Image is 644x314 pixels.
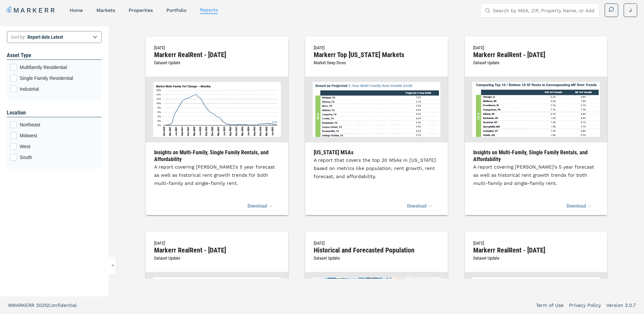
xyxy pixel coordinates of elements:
a: properties [129,7,153,13]
span: Dataset Update [154,60,180,65]
span: Dataset Update [473,256,499,261]
span: [DATE] [154,45,165,50]
span: © [8,302,12,308]
span: [DATE] [314,45,325,50]
span: A report covering [PERSON_NAME]'s 5 year forecast as well as historical rent growth trends for bo... [473,164,594,186]
select: Sort by: [7,31,102,43]
h2: Historical and Forecasted Population [314,247,439,253]
span: Single Family Residential [20,75,98,82]
span: Industrial [20,86,98,92]
h3: [US_STATE] MSAs [314,149,439,156]
img: Markerr RealRent - July 2025 [472,82,600,137]
a: Portfolio [166,7,186,13]
a: reports [200,7,218,13]
div: Industrial checkbox input [10,86,98,92]
span: Dataset Update [314,256,340,261]
div: Northeast checkbox input [10,121,98,128]
span: Midwest [20,132,98,139]
h2: Markerr Top [US_STATE] Markets [314,52,439,58]
span: West [20,143,98,150]
a: markets [96,7,115,13]
span: [DATE] [473,241,484,246]
span: Market Deep Dives [314,60,346,65]
a: Download → [407,199,433,214]
h2: Markerr RealRent - [DATE] [154,52,280,58]
h2: Markerr RealRent - [DATE] [154,247,280,253]
h2: Markerr RealRent - [DATE] [473,247,599,253]
a: Version 2.0.7 [606,302,636,309]
span: Dataset Update [154,256,180,261]
span: [DATE] [154,241,165,246]
div: Single Family Residential checkbox input [10,75,98,82]
h3: Insights on Multi-Family, Single Family Rentals, and Affordability [154,149,280,163]
span: Multifamily Residential [20,64,98,71]
span: Dataset Update [473,60,499,65]
a: Download → [247,199,273,214]
h3: Insights on Multi-Family, Single Family Rentals, and Affordability [473,149,599,163]
h2: Markerr RealRent - [DATE] [473,52,599,58]
span: 2025 | [36,302,48,308]
button: J [624,3,637,17]
a: Download → [567,199,592,214]
span: J [629,7,632,14]
span: A report that covers the top 20 MSAs in [US_STATE] based on metrics like population, rent growth,... [314,157,436,179]
span: A report covering [PERSON_NAME]'s 5 year forecast as well as historical rent growth trends for bo... [154,164,275,186]
h1: Asset Type [7,51,102,59]
a: MARKERR [7,5,56,15]
img: Markerr Top Texas Markets [313,82,440,137]
a: Privacy Policy [569,302,601,309]
span: Northeast [20,121,98,128]
img: Markerr RealRent - August 2025 [153,82,281,137]
span: South [20,154,98,161]
input: Search by MSA, ZIP, Property Name, or Address [493,4,595,17]
span: Confidential [48,302,77,308]
a: Term of Use [536,302,564,309]
span: MARKERR [12,302,36,308]
div: West checkbox input [10,143,98,150]
div: Midwest checkbox input [10,132,98,139]
a: home [70,7,83,13]
h1: Location [7,109,102,117]
div: South checkbox input [10,154,98,161]
span: [DATE] [473,45,484,50]
span: [DATE] [314,241,325,246]
div: Multifamily Residential checkbox input [10,64,98,71]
